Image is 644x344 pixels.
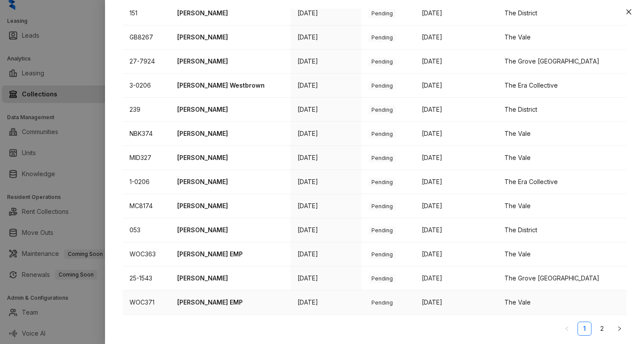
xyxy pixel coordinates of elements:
span: Pending [368,250,396,259]
td: WOC371 [122,291,170,315]
span: Pending [368,202,396,211]
p: [PERSON_NAME] [177,273,283,283]
span: Pending [368,130,396,138]
td: [DATE] [290,218,361,242]
p: [PERSON_NAME] [177,225,283,235]
p: [PERSON_NAME] [177,8,283,18]
td: WOC363 [122,242,170,266]
button: left [560,322,574,336]
td: [DATE] [415,50,497,74]
td: [DATE] [290,146,361,170]
div: The Vale [504,249,619,259]
div: The Vale [504,298,619,307]
span: Pending [368,226,396,235]
td: [DATE] [415,98,497,122]
td: [DATE] [415,146,497,170]
td: MC8174 [122,194,170,218]
span: Pending [368,154,396,163]
td: [DATE] [415,170,497,194]
td: [DATE] [290,1,361,25]
p: [PERSON_NAME] [177,105,283,114]
div: The District [504,105,619,114]
td: [DATE] [290,98,361,122]
td: [DATE] [415,194,497,218]
div: The Era Collective [504,177,619,187]
td: NBK374 [122,122,170,146]
td: [DATE] [415,242,497,266]
div: The Grove [GEOGRAPHIC_DATA] [504,273,619,283]
p: [PERSON_NAME] EMP [177,249,283,259]
li: Previous Page [560,322,574,336]
td: [DATE] [415,74,497,98]
a: 2 [595,322,609,335]
td: [DATE] [290,50,361,74]
td: [DATE] [290,25,361,50]
div: The Grove [GEOGRAPHIC_DATA] [504,57,619,66]
td: 25-1543 [122,266,170,291]
td: [DATE] [290,122,361,146]
td: [DATE] [290,170,361,194]
td: [DATE] [290,266,361,291]
td: [DATE] [415,218,497,242]
p: [PERSON_NAME] [177,177,283,187]
span: Pending [368,106,396,114]
span: Pending [368,298,396,307]
td: [DATE] [290,194,361,218]
a: 1 [578,322,591,335]
span: Pending [368,178,396,187]
td: [DATE] [290,242,361,266]
p: [PERSON_NAME] [177,129,283,138]
p: [PERSON_NAME] [177,57,283,66]
p: [PERSON_NAME] Westbrown [177,81,283,90]
div: The Vale [504,129,619,138]
td: 053 [122,218,170,242]
span: Pending [368,82,396,90]
span: Pending [368,57,396,66]
td: [DATE] [415,266,497,291]
td: [DATE] [415,122,497,146]
td: [DATE] [415,25,497,50]
td: 27-7924 [122,50,170,74]
p: [PERSON_NAME] [177,201,283,211]
span: left [564,326,570,331]
td: MID327 [122,146,170,170]
span: Pending [368,33,396,42]
li: Next Page [612,322,626,336]
td: 3-0206 [122,74,170,98]
div: The Vale [504,201,619,211]
span: Pending [368,274,396,283]
div: The Era Collective [504,81,619,90]
td: [DATE] [290,74,361,98]
td: 151 [122,1,170,25]
td: GB8267 [122,25,170,50]
td: 1-0206 [122,170,170,194]
div: The District [504,225,619,235]
li: 1 [577,322,591,336]
span: right [617,326,622,331]
p: [PERSON_NAME] [177,32,283,42]
td: [DATE] [290,291,361,315]
p: [PERSON_NAME] [177,153,283,163]
button: right [612,322,626,336]
span: close [625,8,632,15]
div: The District [504,8,619,18]
div: The Vale [504,153,619,163]
td: [DATE] [415,1,497,25]
p: [PERSON_NAME] EMP [177,298,283,307]
td: 239 [122,98,170,122]
button: Close [623,7,634,17]
li: 2 [595,322,609,336]
span: Pending [368,9,396,18]
div: The Vale [504,32,619,42]
td: [DATE] [415,291,497,315]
